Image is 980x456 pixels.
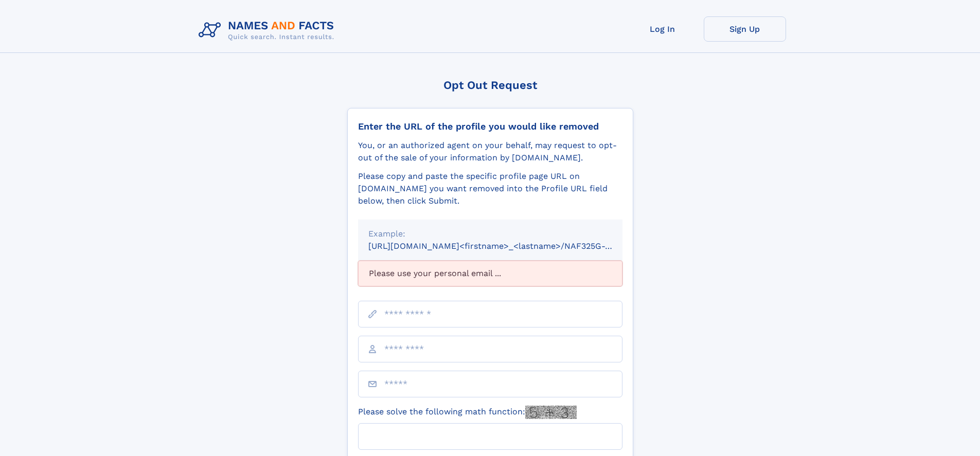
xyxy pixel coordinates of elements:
label: Please solve the following math function: [358,406,577,419]
div: You, or an authorized agent on your behalf, may request to opt-out of the sale of your informatio... [358,139,622,164]
img: Logo Names and Facts [194,16,343,44]
a: Sign Up [704,16,786,42]
div: Example: [368,228,612,240]
small: [URL][DOMAIN_NAME]<firstname>_<lastname>/NAF325G-xxxxxxxx [368,241,642,251]
div: Opt Out Request [347,79,633,92]
div: Please copy and paste the specific profile page URL on [DOMAIN_NAME] you want removed into the Pr... [358,170,622,207]
div: Enter the URL of the profile you would like removed [358,121,622,132]
div: Please use your personal email ... [358,261,622,286]
a: Log In [621,16,704,42]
